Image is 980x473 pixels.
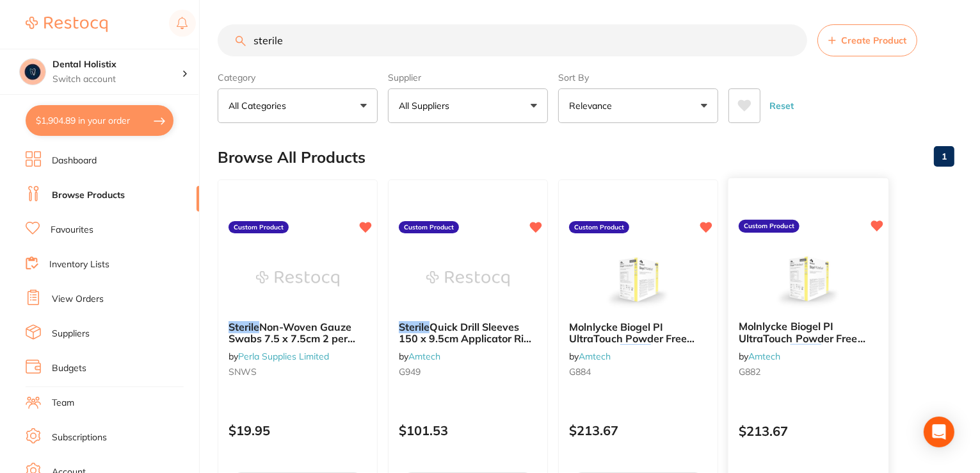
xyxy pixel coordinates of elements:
p: $213.67 [739,424,878,438]
span: G949 [399,366,421,378]
p: $101.53 [399,423,537,438]
span: by [399,351,440,362]
img: Molnlycke Biogel PI UltraTouch Powder Free Latex Free Sterile Gloves Size 7.5 Box 50 (40975) [597,247,680,311]
b: Molnlycke Biogel PI UltraTouch Powder Free Latex Free Sterile Gloves Size 6.5 Box 50 (40965) [739,320,878,344]
a: Amtech [748,350,781,361]
label: Sort By [558,72,718,83]
b: Molnlycke Biogel PI UltraTouch Powder Free Latex Free Sterile Gloves Size 7.5 Box 50 (40975) [569,321,707,345]
p: $213.67 [569,423,707,438]
label: Supplier [388,72,548,83]
a: Browse Products [52,189,125,202]
span: Gloves Size 6.5 Box 50 (40965) [739,344,877,369]
button: $1,904.89 in your order [26,105,173,136]
a: 1 [934,144,954,169]
a: Perla Supplies Limited [238,351,329,362]
img: Restocq Logo [26,17,108,32]
h4: Dental Holistix [52,58,182,71]
img: Sterile Non-Woven Gauze Swabs 7.5 x 7.5cm 2 per pack- bag of 50 packs [256,247,339,311]
b: Sterile Quick Drill Sleeves 150 x 9.5cm Applicator Ring D-Class Box 24 [399,321,537,345]
a: Dashboard [52,154,97,167]
h2: Browse All Products [218,149,365,167]
button: All Suppliers [388,88,548,123]
p: Switch account [52,73,182,86]
label: Custom Product [569,221,629,234]
span: SNWS [229,366,257,378]
span: Create Product [841,35,906,46]
button: Reset [766,88,798,123]
a: Favourites [51,224,93,236]
img: Dental Holistix [20,59,45,85]
a: Budgets [52,362,86,375]
a: Amtech [408,351,440,362]
label: Custom Product [229,221,289,234]
label: Category [218,72,378,83]
a: Inventory Lists [49,258,109,271]
span: Quick Drill Sleeves 150 x 9.5cm Applicator Ring D-Class Box 24 [399,320,536,357]
label: Custom Product [739,220,799,233]
button: Relevance [558,88,718,123]
label: Custom Product [399,221,459,234]
button: Create Product [817,24,917,56]
span: Non-Woven Gauze Swabs 7.5 x 7.5cm 2 per pack- bag of 50 packs [229,320,355,357]
img: Sterile Quick Drill Sleeves 150 x 9.5cm Applicator Ring D-Class Box 24 [426,247,510,311]
a: Subscriptions [52,431,107,444]
p: $19.95 [229,423,367,438]
span: G884 [569,366,591,378]
a: View Orders [52,293,104,306]
p: Relevance [569,99,617,112]
button: All Categories [218,88,378,123]
div: Open Intercom Messenger [924,417,954,447]
em: Sterile [229,320,259,333]
em: Sterile [791,344,821,356]
span: Molnlycke Biogel PI UltraTouch Powder Free Latex Free [569,320,695,357]
span: Molnlycke Biogel PI UltraTouch Powder Free Latex Free [739,320,865,356]
a: Suppliers [52,328,90,340]
em: Sterile [620,344,651,357]
span: by [229,351,329,362]
a: Amtech [579,351,611,362]
span: G882 [739,366,760,378]
img: Molnlycke Biogel PI UltraTouch Powder Free Latex Free Sterile Gloves Size 6.5 Box 50 (40965) [766,245,850,310]
a: Team [52,397,74,410]
span: by [739,350,781,361]
p: All Categories [229,99,291,112]
a: Restocq Logo [26,10,108,39]
b: Sterile Non-Woven Gauze Swabs 7.5 x 7.5cm 2 per pack- bag of 50 packs [229,321,367,345]
em: Sterile [399,320,430,333]
span: by [569,351,611,362]
p: All Suppliers [399,99,454,112]
input: Search Products [218,24,807,56]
